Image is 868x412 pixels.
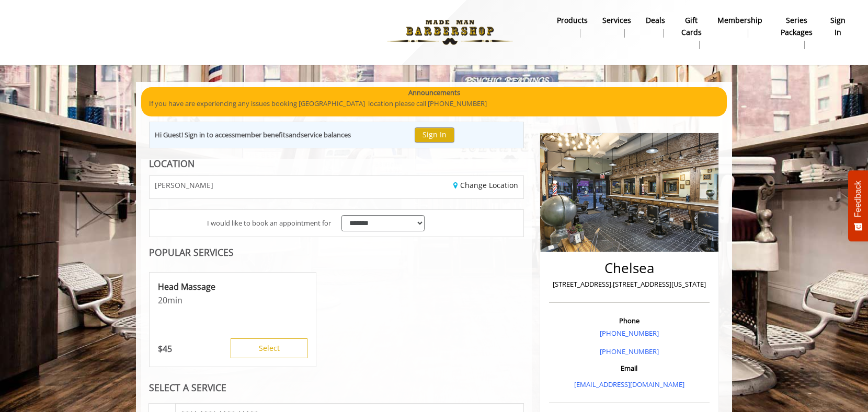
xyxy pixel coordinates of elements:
a: MembershipMembership [710,13,770,40]
a: Gift cardsgift cards [672,13,710,52]
b: Announcements [408,87,460,98]
span: $ [158,343,163,355]
span: I would like to book an appointment for [207,218,331,229]
img: Made Man Barbershop logo [378,4,522,61]
h3: Email [552,364,707,372]
h3: Phone [552,317,707,324]
button: Select [231,338,307,358]
b: Services [602,15,631,26]
div: Hi Guest! Sign in to access and [155,130,351,140]
p: Head Massage [158,281,307,292]
b: Deals [646,15,665,26]
p: [STREET_ADDRESS],[STREET_ADDRESS][US_STATE] [552,279,707,290]
b: Membership [717,15,762,26]
a: Productsproducts [550,13,595,40]
a: ServicesServices [595,13,638,40]
button: Sign In [415,127,454,143]
a: Series packagesSeries packages [770,13,823,52]
p: If you have are experiencing any issues booking [GEOGRAPHIC_DATA] location please call [PHONE_NUM... [149,98,719,109]
b: Series packages [777,15,816,38]
a: sign insign in [823,13,853,40]
a: DealsDeals [638,13,672,40]
h2: Chelsea [552,261,707,276]
p: 45 [158,343,172,355]
a: [PHONE_NUMBER] [600,347,659,356]
p: 20 [158,295,307,306]
a: Change Location [453,180,518,190]
span: min [167,295,182,306]
a: [EMAIL_ADDRESS][DOMAIN_NAME] [574,380,684,389]
b: LOCATION [149,157,195,170]
b: POPULAR SERVICES [149,246,234,258]
b: sign in [830,15,846,38]
a: [PHONE_NUMBER] [600,328,659,338]
b: service balances [301,130,351,139]
b: member benefits [235,130,289,139]
span: [PERSON_NAME] [155,181,213,189]
b: products [557,15,588,26]
button: Feedback - Show survey [848,170,868,241]
span: Feedback [853,181,863,217]
div: SELECT A SERVICE [149,383,524,393]
b: gift cards [680,15,703,38]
